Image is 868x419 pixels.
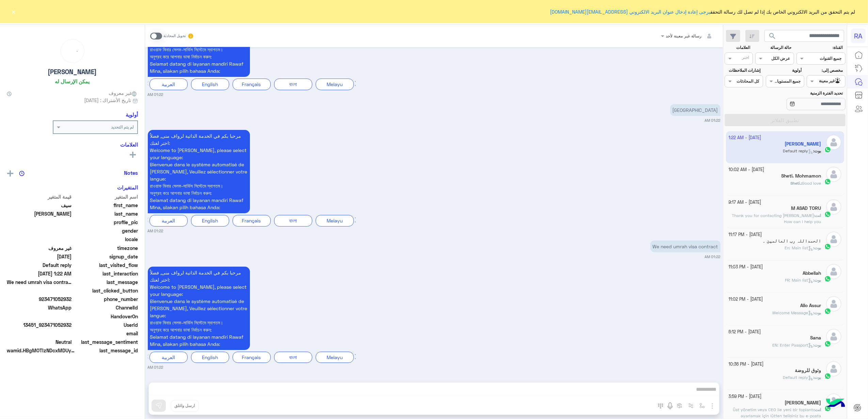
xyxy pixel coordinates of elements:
[783,375,813,380] span: Default reply
[19,171,25,176] img: notes
[824,243,831,250] img: WhatsApp
[73,262,138,269] span: last_visited_flow
[725,67,760,73] label: إشارات الملاحظات
[826,167,841,182] img: defaultAdmin.png
[126,112,138,118] h6: أولوية
[791,205,821,211] h5: M ASAD TORU
[7,321,72,329] span: 13451_923471052932
[705,254,721,259] small: 01:22 AM
[813,375,821,380] b: :
[813,342,821,348] b: :
[729,393,762,400] small: [DATE] - 3:59 PM
[7,245,72,252] span: غير معروف
[785,400,821,406] h5: Ahmet Aslıhan
[7,296,72,303] span: 923471052932
[729,232,762,238] small: [DATE] - 11:17 PM
[149,215,188,226] div: العربية
[666,33,702,38] span: رسالة غير معينة لأحد
[73,210,138,217] span: last_name
[772,342,813,348] span: EN: Enter Passport
[7,262,72,269] span: Default reply
[7,313,72,320] span: null
[550,8,855,15] span: لم يتم التحقق من البريد الالكتروني الخاص بك إذا لم تصل لك رسالة التحقق
[233,352,271,363] div: Français
[824,211,831,218] img: WhatsApp
[73,202,138,209] span: first_name
[814,375,821,380] span: بوت
[148,365,163,370] small: 01:22 AM
[729,199,761,206] small: [DATE] - 9:17 AM
[808,67,843,73] label: مخصص إلى:
[815,407,821,412] span: انت
[826,199,841,215] img: defaultAdmin.png
[826,232,841,247] img: defaultAdmin.png
[148,130,250,213] p: 29/9/2025, 1:22 AM
[742,54,750,62] div: اختر
[73,236,138,243] span: locale
[813,278,821,283] b: :
[824,308,831,315] img: WhatsApp
[729,296,763,303] small: [DATE] - 11:02 PM
[798,45,843,51] label: القناة:
[762,238,821,244] h5: الحمداللہ رب العالمین ۔
[63,41,82,61] div: loading...
[316,79,354,90] div: Melayu
[7,347,75,354] span: wamid.HBgMOTIzNDcxMDUyOTMyFQIAEhgUM0EzQzcxRkE2NDRCRTZBOTU3N0YA
[824,178,831,185] img: WhatsApp
[795,368,821,373] h5: وثوق للروضة
[73,270,138,277] span: last_interaction
[148,92,163,97] small: 01:22 AM
[803,270,821,276] h5: Abbellah
[7,170,13,177] img: add
[729,361,764,368] small: [DATE] - 10:36 PM
[111,124,134,130] b: لم يتم التحديد
[814,342,821,348] span: بوت
[7,270,72,277] span: 2025-09-28T22:22:31.68Z
[800,303,821,308] h5: Allo Assur
[729,167,764,173] small: [DATE] - 10:02 AM
[725,45,750,51] label: العلامات
[826,329,841,344] img: defaultAdmin.png
[705,118,721,123] small: 01:22 AM
[756,45,791,51] label: حالة الرسالة
[790,181,802,186] b: :
[650,240,721,252] p: 29/9/2025, 1:22 AM
[274,215,312,226] div: বাংলা
[851,29,866,43] div: RA
[73,279,138,286] span: last_message
[316,215,354,226] div: Melayu
[73,245,138,252] span: timezone
[767,67,802,73] label: أولوية
[824,340,831,347] img: WhatsApp
[316,352,354,363] div: Melayu
[73,304,138,311] span: ChannelId
[826,264,841,279] img: defaultAdmin.png
[7,253,72,260] span: 2025-09-28T22:22:02.744Z
[826,361,841,376] img: defaultAdmin.png
[124,170,138,176] h6: Notes
[191,352,229,363] div: English
[7,287,72,294] span: null
[7,330,72,337] span: null
[274,79,312,90] div: বাংলা
[772,310,813,315] span: Welcome Message
[7,227,72,234] span: null
[73,193,138,200] span: اسم المتغير
[814,278,821,283] span: بوت
[785,245,813,250] span: En: Main list
[814,213,821,218] b: :
[824,373,831,380] img: WhatsApp
[810,335,821,341] h5: Sana
[55,78,90,84] h6: يمكن الإرسال له
[73,227,138,234] span: gender
[790,181,801,186] span: Sheti.
[148,267,250,350] p: 29/9/2025, 1:22 AM
[781,173,821,179] h5: Sheti. Mohmamon
[7,210,72,217] span: اللہ سجاد
[73,287,138,294] span: last_clicked_button
[670,104,721,116] p: 29/9/2025, 1:22 AM
[729,264,763,270] small: [DATE] - 11:03 PM
[117,184,138,190] h6: المتغيرات
[109,89,138,97] span: غير معروف
[785,278,813,283] span: FR: Main list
